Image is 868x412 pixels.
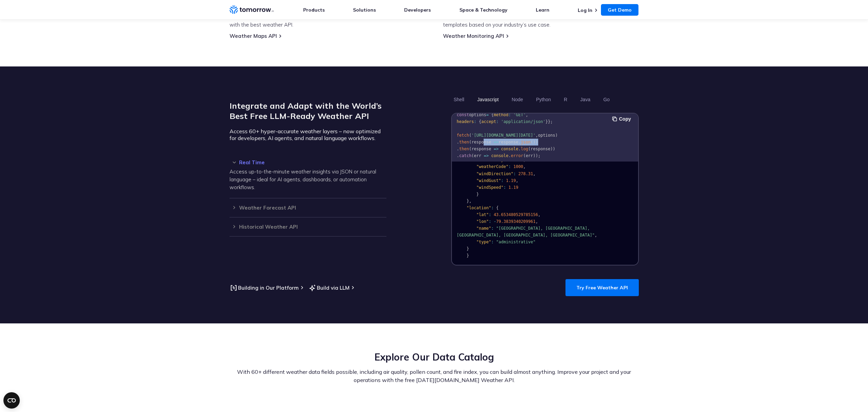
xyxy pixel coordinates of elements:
span: ) [535,140,538,144]
button: R [561,94,570,105]
span: method [494,112,508,117]
span: = [486,112,488,117]
span: response [471,140,491,144]
button: Go [601,94,612,105]
span: . [457,140,459,144]
span: : [496,119,498,124]
p: With 60+ different weather data fields possible, including air quality, pollen count, and fire in... [230,368,639,384]
span: "lon" [476,219,488,224]
button: Open CMP widget [3,392,20,409]
a: Try Free Weather API [565,279,639,296]
span: , [526,112,528,117]
span: err [526,153,533,158]
span: { [491,112,494,117]
a: Log In [578,7,592,13]
span: catch [459,153,471,158]
span: "windGust" [476,178,501,183]
span: '[URL][DOMAIN_NAME][DATE]' [471,133,535,138]
span: }; [548,119,553,124]
a: Home link [230,5,274,15]
a: Get Demo [601,4,638,16]
span: headers [457,119,474,124]
span: : [501,178,503,183]
span: : [491,205,494,210]
span: "lat" [476,212,488,217]
a: Weather Maps API [230,33,277,39]
span: , [538,212,540,217]
span: : [491,226,494,231]
span: } [545,119,548,124]
span: : [474,119,476,124]
span: , [533,171,535,176]
span: } [466,199,469,203]
span: : [503,185,506,190]
span: - [494,219,496,224]
span: options [469,112,486,117]
p: Access up-to-the-minute weather insights via JSON or natural language – ideal for AI agents, dash... [230,168,386,191]
span: , [523,164,526,169]
span: 1.19 [508,185,518,190]
span: "weatherCode" [476,164,508,169]
span: error [511,153,523,158]
span: response [530,147,550,151]
a: Building in Our Platform [230,284,299,292]
p: Access 60+ hyper-accurate weather layers – now optimized for developers, AI agents, and natural l... [230,128,386,141]
span: "type" [476,240,491,244]
span: ) [533,153,535,158]
span: ( [469,147,471,151]
span: console [501,147,518,151]
span: , [594,233,597,238]
span: then [459,147,469,151]
span: ( [528,147,530,151]
span: then [459,140,469,144]
span: => [484,153,488,158]
span: ( [471,153,474,158]
span: ) [553,147,555,151]
span: 'GET' [513,112,526,117]
h2: Integrate and Adapt with the World’s Best Free LLM-Ready Weather API [230,101,386,121]
span: : [508,164,511,169]
h2: Explore Our Data Catalog [230,351,639,364]
div: Weather Forecast API [230,205,386,210]
span: : [508,112,511,117]
span: : [488,212,491,217]
a: Space & Technology [459,7,507,13]
span: 1.19 [506,178,516,183]
span: response [498,140,518,144]
span: . [457,147,459,151]
span: , [516,178,518,183]
a: Solutions [353,7,376,13]
span: , [535,219,538,224]
span: options [538,133,555,138]
span: console [491,153,509,158]
span: err [474,153,481,158]
span: . [508,153,511,158]
span: "[GEOGRAPHIC_DATA], [GEOGRAPHIC_DATA], [GEOGRAPHIC_DATA], [GEOGRAPHIC_DATA], [GEOGRAPHIC_DATA]" [457,226,595,238]
span: "name" [476,226,491,231]
h3: Real Time [230,160,386,165]
button: Python [533,94,553,105]
span: ( [530,140,533,144]
button: Shell [451,94,467,105]
span: . [518,147,520,151]
span: ) [533,140,535,144]
a: Developers [404,7,431,13]
span: ( [523,153,526,158]
a: Learn [536,7,549,13]
a: Products [303,7,325,13]
span: } [466,246,469,251]
span: . [518,140,520,144]
a: Build via LLM [308,284,350,292]
span: : [513,171,516,176]
span: 79.3839340209961 [496,219,535,224]
span: log [520,147,528,151]
span: "administrative" [496,240,535,244]
span: accept [481,119,496,124]
span: , [535,133,538,138]
span: , [469,199,471,203]
h3: Historical Weather API [230,224,386,229]
span: 43.653480529785156 [494,212,538,217]
span: ); [535,153,540,158]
